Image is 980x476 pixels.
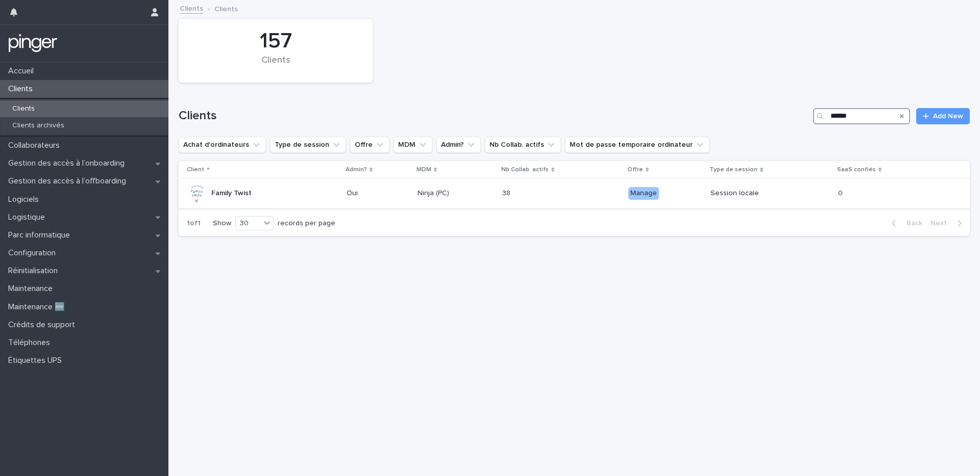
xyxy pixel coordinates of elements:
[4,284,61,294] p: Maintenance
[180,2,203,14] a: Clients
[884,219,926,228] button: Back
[418,189,491,198] p: Ninja (PC)
[179,211,209,236] p: 1 of 1
[4,356,70,365] p: Étiquettes UPS
[4,302,73,312] p: Maintenance 🆕
[196,29,355,54] div: 157
[930,220,953,227] span: Next
[350,137,389,153] button: Offre
[270,137,346,153] button: Type de session
[278,219,335,228] p: records per page
[4,248,64,258] p: Configuration
[394,137,432,153] button: MDM
[179,179,970,208] tr: Family TwistOuiNinja (PC)3838 ManageSession locale00
[4,66,42,76] p: Accueil
[4,213,53,222] p: Logistique
[565,137,709,153] button: Mot de passe temporaire ordinateur
[236,218,260,229] div: 30
[211,189,252,198] p: Family Twist
[4,104,43,113] p: Clients
[502,187,512,198] p: 38
[813,108,910,124] input: Search
[4,320,83,330] p: Crédits de support
[501,164,549,175] p: Nb Collab. actifs
[926,219,970,228] button: Next
[346,164,367,175] p: Admin?
[179,109,809,123] h1: Clients
[933,113,963,120] span: Add New
[4,84,41,94] p: Clients
[347,189,409,198] p: Oui
[179,137,266,153] button: Achat d'ordinateurs
[8,33,58,54] img: mTgBEunGTSyRkCgitkcU
[628,187,659,200] div: Manage
[485,137,561,153] button: Nb Collab. actifs
[900,220,922,227] span: Back
[196,55,355,76] div: Clients
[838,187,845,198] p: 0
[916,108,970,124] a: Add New
[709,164,757,175] p: Type de session
[213,219,231,228] p: Show
[416,164,431,175] p: MDM
[710,189,783,198] p: Session locale
[4,176,134,186] p: Gestion des accès à l’offboarding
[837,164,876,175] p: SaaS confiés
[214,3,238,14] p: Clients
[4,338,58,348] p: Téléphones
[627,164,643,175] p: Offre
[4,266,66,276] p: Réinitialisation
[4,195,47,204] p: Logiciels
[4,230,78,240] p: Parc informatique
[436,137,481,153] button: Admin?
[4,158,133,168] p: Gestion des accès à l’onboarding
[187,164,204,175] p: Client
[4,121,72,130] p: Clients archivés
[4,141,68,150] p: Collaborateurs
